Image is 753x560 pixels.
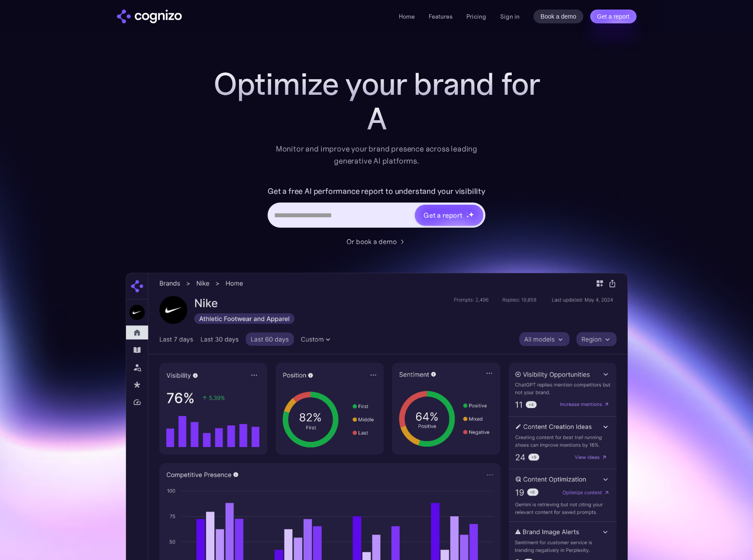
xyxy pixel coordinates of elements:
[466,13,486,20] a: Pricing
[204,67,550,101] h1: Optimize your brand for
[117,10,182,23] a: home
[268,184,485,198] label: Get a free AI performance report to understand your visibility
[346,236,397,247] div: Or book a demo
[466,212,468,213] img: star
[500,11,520,22] a: Sign in
[117,10,182,23] img: cognizo logo
[399,13,415,20] a: Home
[423,210,462,220] div: Get a report
[533,10,583,23] a: Book a demo
[466,215,469,218] img: star
[270,143,483,167] div: Monitor and improve your brand presence across leading generative AI platforms.
[590,10,637,23] a: Get a report
[268,184,485,232] form: Hero URL Input Form
[204,101,550,136] div: A
[414,204,484,226] a: Get a reportstarstarstar
[469,212,474,217] img: star
[346,236,407,247] a: Or book a demo
[429,13,452,20] a: Features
